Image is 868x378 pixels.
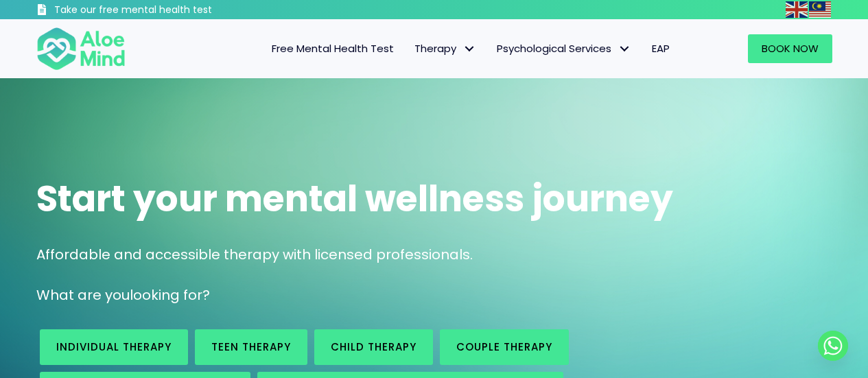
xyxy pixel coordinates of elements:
span: Psychological Services [497,41,631,56]
a: English [786,1,809,17]
a: Child Therapy [314,329,433,365]
a: TherapyTherapy: submenu [404,34,486,63]
a: Book Now [748,34,832,63]
img: Aloe mind Logo [36,26,126,71]
nav: Menu [143,34,680,63]
span: Couple therapy [456,340,552,354]
img: en [786,1,808,18]
span: Individual therapy [56,340,172,354]
a: Individual therapy [40,329,188,365]
h3: Take our free mental health test [54,3,285,17]
a: Free Mental Health Test [261,34,404,63]
a: Malay [809,1,832,17]
a: Couple therapy [440,329,569,365]
span: EAP [652,41,670,56]
span: looking for? [130,285,210,305]
span: What are you [36,285,130,305]
span: Child Therapy [331,340,417,354]
a: Teen Therapy [195,329,307,365]
span: Therapy [414,41,476,56]
span: Teen Therapy [211,340,291,354]
span: Book Now [762,41,819,56]
span: Therapy: submenu [460,39,480,59]
img: ms [809,1,831,18]
span: Free Mental Health Test [272,41,394,56]
a: Psychological ServicesPsychological Services: submenu [486,34,642,63]
span: Psychological Services: submenu [615,39,635,59]
span: Start your mental wellness journey [36,174,673,224]
p: Affordable and accessible therapy with licensed professionals. [36,245,832,265]
a: Whatsapp [818,331,848,361]
a: Take our free mental health test [36,3,285,19]
a: EAP [642,34,680,63]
